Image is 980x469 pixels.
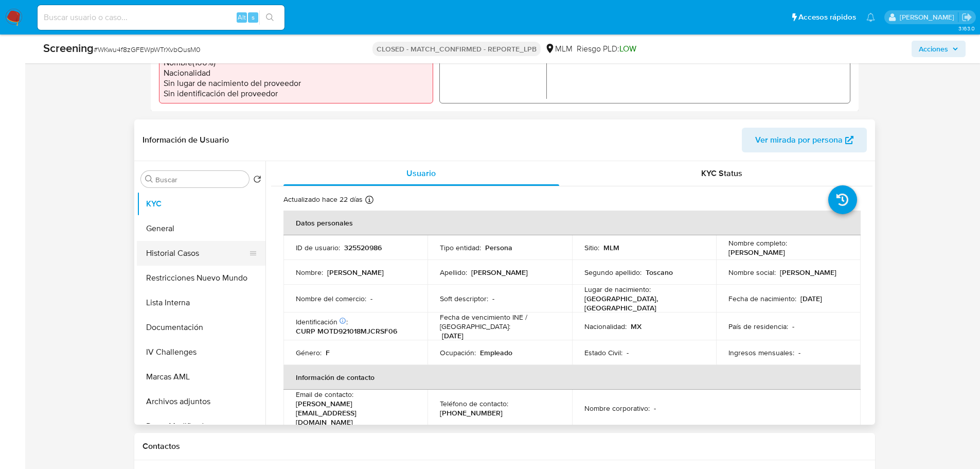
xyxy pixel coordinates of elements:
p: Fecha de vencimiento INE / [GEOGRAPHIC_DATA] : [440,312,560,331]
p: Nombre : [296,268,323,277]
p: Sitio : [584,243,599,252]
p: Empleado [480,348,512,357]
p: [PERSON_NAME] [728,248,785,257]
p: [PHONE_NUMBER] [440,408,503,418]
p: Fecha de nacimiento : [728,294,796,303]
span: 3.163.0 [958,24,975,32]
button: Restricciones Nuevo Mundo [137,266,265,290]
p: CLOSED - MATCH_CONFIRMED - REPORTE_LPB [372,42,541,56]
p: Apellido : [440,268,467,277]
a: Salir [961,12,972,23]
p: - [654,404,656,413]
p: 325520986 [344,243,382,252]
button: Marcas AML [137,364,265,389]
p: - [798,348,800,357]
span: s [252,12,255,22]
p: [DATE] [800,294,822,303]
span: Ver mirada por persona [755,128,843,152]
button: Ver mirada por persona [742,128,867,152]
p: Estado Civil : [584,348,622,357]
a: Notificaciones [866,13,875,22]
p: - [792,322,794,331]
p: Nombre social : [728,268,776,277]
span: # WKwu4f8zGFEWpWTrXvbOusM0 [94,44,201,55]
p: Soft descriptor : [440,294,488,303]
button: Lista Interna [137,290,265,315]
span: Usuario [406,167,436,179]
p: - [370,294,372,303]
p: Nombre corporativo : [584,404,650,413]
button: KYC [137,192,265,216]
p: [GEOGRAPHIC_DATA], [GEOGRAPHIC_DATA] [584,294,700,312]
button: Datos Modificados [137,414,265,439]
span: KYC Status [701,167,742,179]
p: [PERSON_NAME][EMAIL_ADDRESS][DOMAIN_NAME] [296,399,412,427]
p: Nombre completo : [728,238,787,248]
p: F [326,348,330,357]
input: Buscar [155,175,245,184]
p: Toscano [646,268,673,277]
span: Accesos rápidos [798,12,856,23]
p: Identificación : [296,317,348,326]
button: General [137,216,265,241]
button: Buscar [145,175,153,183]
button: Documentación [137,315,265,340]
span: Alt [238,12,246,22]
p: ID de usuario : [296,243,340,252]
p: Persona [485,243,512,252]
b: Screening [43,40,94,56]
p: [PERSON_NAME] [780,268,836,277]
p: [PERSON_NAME] [471,268,528,277]
button: search-icon [259,10,280,25]
h1: Contactos [142,441,867,451]
p: nicolas.tyrkiel@mercadolibre.com [900,12,958,22]
p: - [492,294,494,303]
th: Datos personales [283,211,861,235]
p: Lugar de nacimiento : [584,285,651,294]
button: Volver al orden por defecto [253,175,261,186]
button: Historial Casos [137,241,257,266]
p: Actualizado hace 22 días [283,195,363,204]
p: Nombre del comercio : [296,294,366,303]
p: [PERSON_NAME] [327,268,384,277]
button: Acciones [912,41,966,57]
th: Información de contacto [283,365,861,390]
p: - [627,348,629,357]
p: CURP MOTD921018MJCRSF06 [296,326,397,336]
input: Buscar usuario o caso... [38,11,284,24]
button: IV Challenges [137,340,265,364]
p: Ingresos mensuales : [728,348,794,357]
span: Riesgo PLD: [577,43,636,55]
p: Tipo entidad : [440,243,481,252]
p: Nacionalidad : [584,322,627,331]
span: LOW [619,43,636,55]
p: [DATE] [442,331,464,340]
div: MLM [545,43,573,55]
h1: Información de Usuario [142,135,229,145]
p: País de residencia : [728,322,788,331]
p: MX [631,322,642,331]
span: Acciones [919,41,948,57]
p: Teléfono de contacto : [440,399,508,408]
p: Email de contacto : [296,390,353,399]
button: Archivos adjuntos [137,389,265,414]
p: MLM [603,243,619,252]
p: Segundo apellido : [584,268,642,277]
p: Ocupación : [440,348,476,357]
p: Género : [296,348,322,357]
